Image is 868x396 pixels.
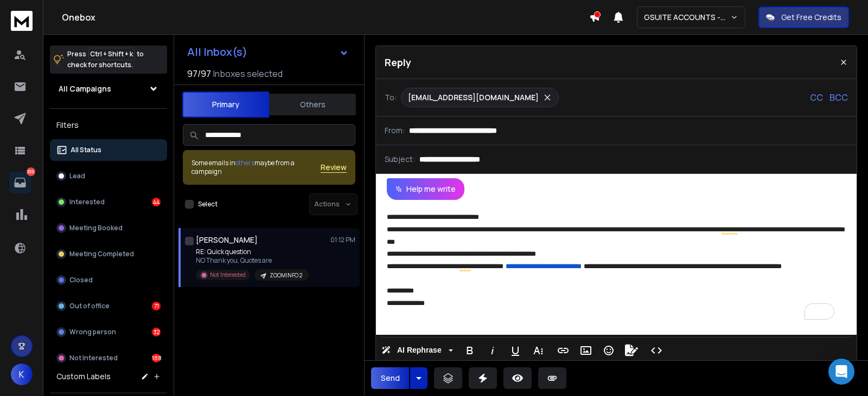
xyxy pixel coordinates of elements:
span: AI Rephrase [395,346,444,355]
button: Not Interested188 [50,347,167,369]
p: Closed [69,276,93,284]
p: Wrong person [69,328,116,336]
button: AI Rephrase [379,340,455,361]
p: From: [385,125,405,136]
div: 32 [152,328,161,336]
span: 97 / 97 [187,67,211,80]
p: Get Free Credits [781,12,841,23]
button: Code View [646,340,667,361]
p: All Status [71,146,101,154]
div: Open Intercom Messenger [828,359,854,385]
h3: Inboxes selected [213,67,283,80]
p: Interested [69,198,105,206]
button: More Text [528,340,548,361]
button: Primary [182,92,269,118]
button: All Status [50,139,167,161]
h3: Filters [50,118,167,133]
h1: [PERSON_NAME] [196,235,258,245]
p: Press to check for shortcuts. [67,49,144,70]
button: Lead [50,165,167,187]
button: Underline (Ctrl+U) [505,340,526,361]
button: All Inbox(s) [178,41,358,63]
p: Not Interested [69,354,118,362]
h1: Onebox [62,11,589,24]
p: RE: Quick question [196,248,309,256]
p: GSUITE ACCOUNTS - NEW SET [644,12,730,23]
p: Lead [69,172,85,180]
button: Insert Image (Ctrl+P) [576,340,596,361]
div: 71 [152,302,161,310]
button: Signature [621,340,642,361]
h3: Custom Labels [56,371,111,382]
button: Italic (Ctrl+I) [482,340,503,361]
p: BCC [829,91,848,104]
p: Not Interested [210,271,246,279]
button: Review [321,162,347,173]
button: Send [371,367,409,389]
button: Meeting Completed [50,243,167,265]
button: K [11,363,33,385]
p: 01:12 PM [330,236,355,244]
button: Help me write [387,178,464,200]
div: To enrich screen reader interactions, please activate Accessibility in Grammarly extension settings [376,200,857,335]
button: Interested44 [50,191,167,213]
p: Out of office [69,302,110,310]
div: 188 [152,354,161,362]
p: Reply [385,55,411,70]
p: Subject: [385,154,415,165]
img: logo [11,11,33,31]
button: Wrong person32 [50,321,167,343]
div: 44 [152,198,161,206]
label: Select [198,200,218,209]
span: Ctrl + Shift + k [88,48,135,60]
span: others [235,158,254,167]
p: CC [810,91,823,104]
button: All Campaigns [50,78,167,100]
button: Meeting Booked [50,217,167,239]
h1: All Inbox(s) [187,47,247,57]
button: Out of office71 [50,295,167,317]
button: Insert Link (Ctrl+K) [553,340,573,361]
button: Get Free Credits [758,7,849,28]
button: Emoticons [598,340,619,361]
a: 335 [9,172,31,193]
p: [EMAIL_ADDRESS][DOMAIN_NAME] [408,92,539,103]
h1: All Campaigns [59,83,111,94]
button: Others [269,93,356,116]
p: NO Thank you, Quotes are [196,256,309,265]
p: To: [385,92,397,103]
p: Meeting Booked [69,224,123,232]
div: Some emails in maybe from a campaign [192,159,321,176]
p: ZOOMINFO 2 [270,271,302,280]
button: Closed [50,269,167,291]
p: 335 [27,167,35,176]
p: Meeting Completed [69,250,134,258]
